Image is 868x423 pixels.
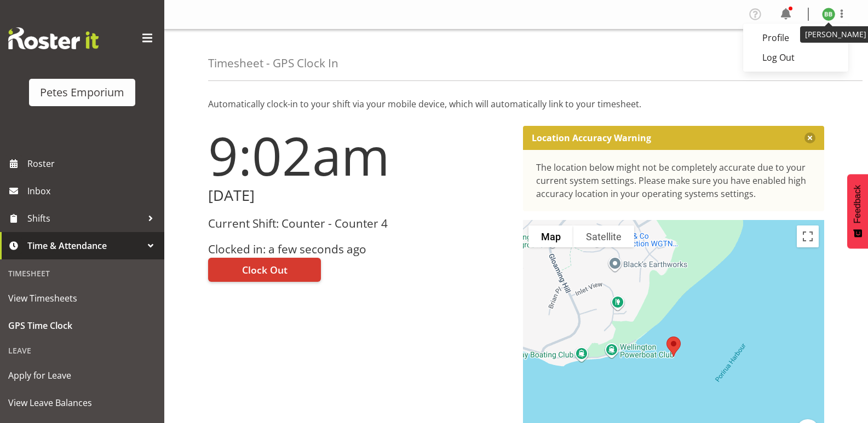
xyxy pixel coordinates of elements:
a: GPS Time Clock [3,312,162,339]
button: Toggle fullscreen view [797,225,819,247]
button: Show satellite imagery [573,225,634,247]
span: Time & Attendance [27,237,142,254]
button: Show street map [528,225,573,247]
p: Automatically clock-in to your shift via your mobile device, which will automatically link to you... [208,97,824,111]
h3: Current Shift: Counter - Counter 4 [208,217,510,230]
h4: Timesheet - GPS Clock In [208,57,338,69]
span: Apply for Leave [8,367,156,384]
p: Location Accuracy Warning [532,132,651,143]
span: GPS Time Clock [8,317,156,334]
button: Close message [804,132,815,143]
img: Rosterit website logo [8,27,99,49]
span: View Leave Balances [8,395,156,411]
button: Clock Out [208,258,321,282]
div: The location below might not be completely accurate due to your current system settings. Please m... [536,161,812,200]
div: Petes Emporium [40,84,124,101]
span: Inbox [27,183,159,199]
h1: 9:02am [208,126,510,185]
a: Profile [743,28,848,48]
button: Feedback - Show survey [847,174,868,248]
div: Leave [3,339,162,362]
a: View Timesheets [3,285,162,312]
span: Shifts [27,210,142,227]
div: Timesheet [3,262,162,285]
span: Clock Out [242,263,288,277]
span: Feedback [853,185,863,223]
a: Apply for Leave [3,362,162,389]
a: Log Out [743,48,848,67]
a: View Leave Balances [3,389,162,416]
img: beena-bist9974.jpg [822,8,835,21]
h3: Clocked in: a few seconds ago [208,243,510,256]
span: View Timesheets [8,290,156,306]
h2: [DATE] [208,187,510,204]
span: Roster [27,155,159,172]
